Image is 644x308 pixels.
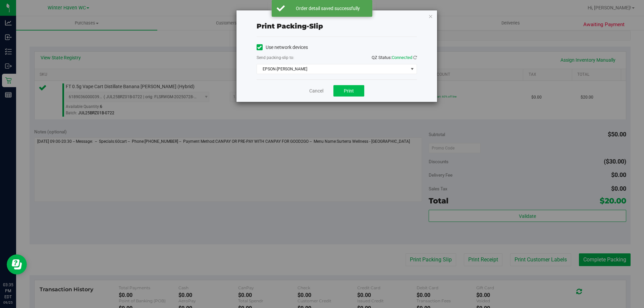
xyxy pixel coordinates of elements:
[7,254,27,274] iframe: Resource center
[408,64,416,74] span: select
[257,22,323,30] span: Print packing-slip
[344,88,354,94] span: Print
[309,87,323,95] a: Cancel
[257,64,408,74] span: EPSON-[PERSON_NAME]
[257,44,308,51] label: Use network devices
[288,5,367,12] div: Order detail saved successfully
[372,55,417,60] span: QZ Status:
[392,55,412,60] span: Connected
[333,85,364,97] button: Print
[257,55,294,61] label: Send packing-slip to:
